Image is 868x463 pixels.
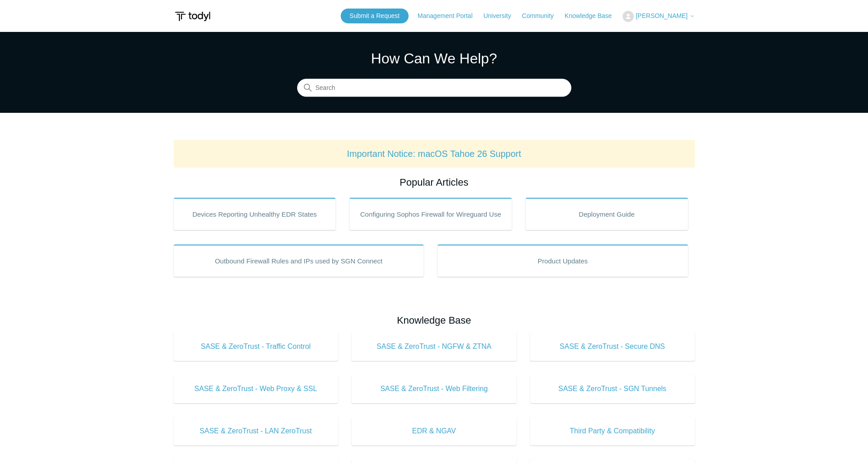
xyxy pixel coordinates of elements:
[418,11,481,21] a: Management Portal
[341,9,409,23] a: Submit a Request
[530,332,695,361] a: SASE & ZeroTrust - Secure DNS
[623,11,694,22] button: [PERSON_NAME]
[174,245,424,277] a: Outbound Firewall Rules and IPs used by SGN Connect
[352,374,516,403] a: SASE & ZeroTrust - Web Filtering
[174,8,212,25] img: Todyl Support Center Help Center home page
[543,341,681,352] span: SASE & ZeroTrust - Secure DNS
[297,48,571,69] h1: How Can We Help?
[543,383,681,394] span: SASE & ZeroTrust - SGN Tunnels
[174,175,695,190] h2: Popular Articles
[297,79,571,97] input: Search
[174,374,338,403] a: SASE & ZeroTrust - Web Proxy & SSL
[525,198,688,230] a: Deployment Guide
[174,198,336,230] a: Devices Reporting Unhealthy EDR States
[483,11,520,21] a: University
[565,11,621,21] a: Knowledge Base
[365,341,503,352] span: SASE & ZeroTrust - NGFW & ZTNA
[347,149,521,159] a: Important Notice: macOS Tahoe 26 Support
[349,198,512,230] a: Configuring Sophos Firewall for Wireguard Use
[187,341,325,352] span: SASE & ZeroTrust - Traffic Control
[365,426,503,436] span: EDR & NGAV
[530,417,695,445] a: Third Party & Compatibility
[530,374,695,403] a: SASE & ZeroTrust - SGN Tunnels
[365,383,503,394] span: SASE & ZeroTrust - Web Filtering
[352,332,516,361] a: SASE & ZeroTrust - NGFW & ZTNA
[636,12,687,19] span: [PERSON_NAME]
[174,313,695,328] h2: Knowledge Base
[522,11,563,21] a: Community
[187,426,325,436] span: SASE & ZeroTrust - LAN ZeroTrust
[174,417,338,445] a: SASE & ZeroTrust - LAN ZeroTrust
[437,245,688,277] a: Product Updates
[543,426,681,436] span: Third Party & Compatibility
[352,417,516,445] a: EDR & NGAV
[187,383,325,394] span: SASE & ZeroTrust - Web Proxy & SSL
[174,332,338,361] a: SASE & ZeroTrust - Traffic Control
